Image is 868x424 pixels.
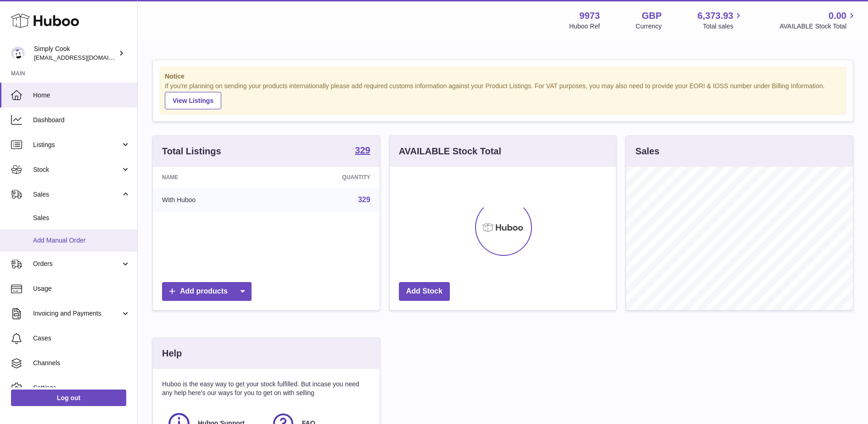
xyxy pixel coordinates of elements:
span: [EMAIL_ADDRESS][DOMAIN_NAME] [34,54,135,61]
span: Stock [33,165,121,174]
h3: Total Listings [162,145,221,158]
span: Usage [33,284,130,293]
a: 6,373.93 Total sales [698,10,744,31]
span: Sales [33,190,121,199]
span: 6,373.93 [698,10,734,22]
a: Log out [11,390,126,406]
a: Add products [162,282,252,301]
span: 0.00 [829,10,846,22]
span: AVAILABLE Stock Total [779,22,857,31]
div: Huboo Ref [569,22,600,31]
a: 329 [355,146,370,157]
span: Listings [33,141,121,149]
span: Channels [33,359,130,367]
span: Add Manual Order [33,236,130,245]
a: 329 [358,196,370,204]
h3: Sales [635,145,659,158]
a: Add Stock [399,282,450,301]
th: Quantity [272,167,379,188]
strong: 329 [355,146,370,155]
strong: Notice [165,72,841,81]
strong: 9973 [579,10,600,22]
th: Name [153,167,272,188]
div: Currency [636,22,662,31]
h3: AVAILABLE Stock Total [399,145,501,158]
span: Sales [33,214,130,222]
strong: GBP [642,10,661,22]
div: Simply Cook [34,45,117,62]
img: internalAdmin-9973@internal.huboo.com [11,46,25,60]
p: Huboo is the easy way to get your stock fulfilled. But incase you need any help here's our ways f... [162,380,370,397]
span: Orders [33,260,121,268]
span: Invoicing and Payments [33,309,121,318]
span: Total sales [703,22,744,31]
span: Dashboard [33,116,130,124]
span: Cases [33,334,130,343]
a: View Listings [165,92,221,109]
td: With Huboo [153,188,272,212]
span: Home [33,91,130,100]
a: 0.00 AVAILABLE Stock Total [779,10,857,31]
span: Settings [33,384,130,392]
h3: Help [162,347,182,360]
div: If you're planning on sending your products internationally please add required customs informati... [165,82,841,109]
